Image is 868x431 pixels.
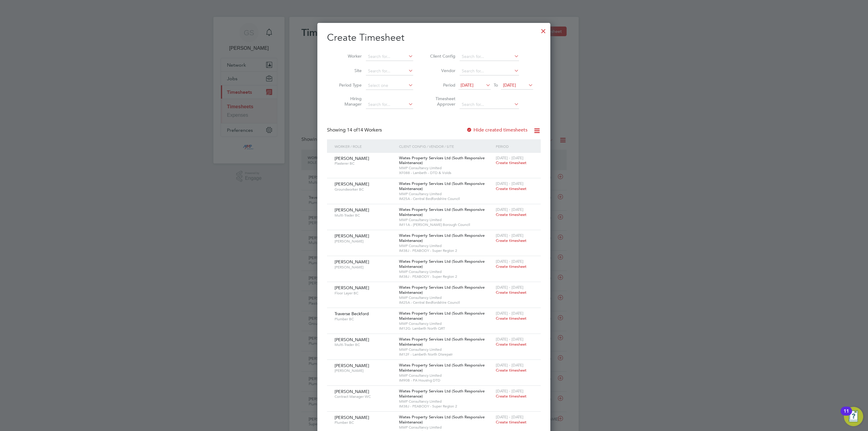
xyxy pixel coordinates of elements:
[844,411,849,419] div: 11
[399,166,493,170] span: MMP Consultancy Limited
[399,326,493,331] span: IM12G- Lambeth North QRT
[496,186,527,191] span: Create timesheet
[399,196,493,201] span: IM25A - Central Bedfordshire Council
[428,82,455,88] label: Period
[335,363,369,368] span: [PERSON_NAME]
[399,388,485,399] span: Wates Property Services Ltd (South Responsive Maintenance)
[399,207,485,217] span: Wates Property Services Ltd (South Responsive Maintenance)
[496,207,524,212] span: [DATE] - [DATE]
[335,368,395,373] span: [PERSON_NAME]
[399,269,493,274] span: MMP Consultancy Limited
[335,389,369,394] span: [PERSON_NAME]
[335,265,395,270] span: [PERSON_NAME]
[496,420,527,425] span: Create timesheet
[335,239,395,244] span: [PERSON_NAME]
[335,394,395,399] span: Contract Manager WC
[460,52,519,61] input: Search for...
[347,127,382,133] span: 14 Workers
[496,337,524,342] span: [DATE] - [DATE]
[844,407,863,426] button: Open Resource Center, 11 new notifications
[366,52,413,61] input: Search for...
[399,155,485,166] span: Wates Property Services Ltd (South Responsive Maintenance)
[398,139,494,153] div: Client Config / Vendor / Site
[496,290,527,295] span: Create timesheet
[496,368,527,373] span: Create timesheet
[496,233,524,238] span: [DATE] - [DATE]
[496,285,524,290] span: [DATE] - [DATE]
[496,264,527,269] span: Create timesheet
[335,156,369,161] span: [PERSON_NAME]
[399,414,485,425] span: Wates Property Services Ltd (South Responsive Maintenance)
[335,96,362,107] label: Hiring Manager
[399,243,493,248] span: MMP Consultancy Limited
[399,248,493,253] span: IM38J - PEABODY - Super Region 2
[399,352,493,357] span: IM12F - Lambeth North Disrepair
[335,420,395,425] span: Plumber BC
[428,96,455,107] label: Timesheet Approver
[428,68,455,73] label: Vendor
[496,259,524,264] span: [DATE] - [DATE]
[492,81,500,89] span: To
[496,160,527,165] span: Create timesheet
[399,222,493,227] span: IM11A - [PERSON_NAME] Borough Council
[496,311,524,316] span: [DATE] - [DATE]
[399,181,485,191] span: Wates Property Services Ltd (South Responsive Maintenance)
[366,81,413,90] input: Select one
[335,415,369,420] span: [PERSON_NAME]
[496,316,527,321] span: Create timesheet
[496,388,524,394] span: [DATE] - [DATE]
[335,207,369,213] span: [PERSON_NAME]
[399,425,493,430] span: MMP Consultancy Limited
[461,82,473,88] span: [DATE]
[503,82,516,88] span: [DATE]
[335,337,369,342] span: [PERSON_NAME]
[466,127,527,133] label: Hide created timesheets
[399,233,485,243] span: Wates Property Services Ltd (South Responsive Maintenance)
[496,181,524,186] span: [DATE] - [DATE]
[335,311,369,316] span: Traverse Beckford
[496,363,524,368] span: [DATE] - [DATE]
[496,414,524,420] span: [DATE] - [DATE]
[399,274,493,279] span: IM38J - PEABODY - Super Region 2
[399,399,493,404] span: MMP Consultancy Limited
[399,404,493,409] span: IM38J - PEABODY - Super Region 2
[399,373,493,378] span: MMP Consultancy Limited
[335,187,395,192] span: Groundworker BC
[399,192,493,196] span: MMP Consultancy Limited
[399,321,493,326] span: MMP Consultancy Limited
[399,337,485,347] span: Wates Property Services Ltd (South Responsive Maintenance)
[327,31,541,44] h2: Create Timesheet
[494,139,535,153] div: Period
[399,285,485,295] span: Wates Property Services Ltd (South Responsive Maintenance)
[496,342,527,347] span: Create timesheet
[335,181,369,187] span: [PERSON_NAME]
[399,300,493,305] span: IM25A - Central Bedfordshire Council
[496,155,524,160] span: [DATE] - [DATE]
[428,53,455,59] label: Client Config
[399,311,485,321] span: Wates Property Services Ltd (South Responsive Maintenance)
[460,100,519,109] input: Search for...
[496,238,527,243] span: Create timesheet
[335,68,362,73] label: Site
[335,291,395,296] span: Floor Layer BC
[366,100,413,109] input: Search for...
[335,53,362,59] label: Worker
[399,363,485,373] span: Wates Property Services Ltd (South Responsive Maintenance)
[399,295,493,300] span: MMP Consultancy Limited
[366,67,413,75] input: Search for...
[335,259,369,265] span: [PERSON_NAME]
[327,127,383,133] div: Showing
[399,170,493,175] span: XF088 - Lambeth - DTD & Voids
[335,233,369,239] span: [PERSON_NAME]
[460,67,519,75] input: Search for...
[399,259,485,269] span: Wates Property Services Ltd (South Responsive Maintenance)
[496,394,527,399] span: Create timesheet
[333,139,398,153] div: Worker / Role
[347,127,358,133] span: 14 of
[335,317,395,322] span: Plumber BC
[399,217,493,222] span: MMP Consultancy Limited
[335,342,395,347] span: Multi-Trader BC
[335,285,369,290] span: [PERSON_NAME]
[496,212,527,217] span: Create timesheet
[399,378,493,383] span: IM90B - PA Housing DTD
